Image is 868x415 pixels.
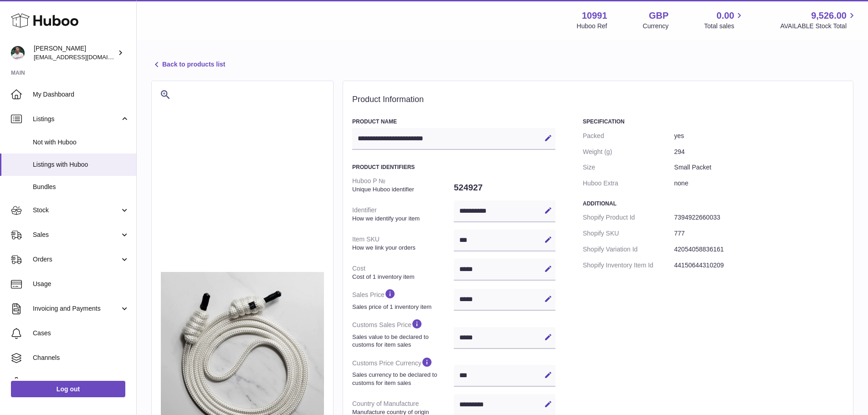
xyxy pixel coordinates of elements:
strong: Unique Huboo identifier [352,185,452,194]
strong: Sales price of 1 inventory item [352,303,452,311]
strong: Sales currency to be declared to customs for item sales [352,371,452,387]
strong: Cost of 1 inventory item [352,273,452,281]
dt: Packed [583,128,674,144]
dd: Small Packet [674,159,844,175]
dt: Cost [352,261,454,284]
dt: Identifier [352,202,454,226]
dt: Size [583,159,674,175]
dd: 7394922660033 [674,210,844,225]
a: Log out [11,381,125,397]
a: 0.00 Total sales [704,10,745,31]
dt: Sales Price [352,284,454,314]
dt: Huboo P № [352,173,454,197]
span: 0.00 [717,10,734,22]
dt: Item SKU [352,231,454,255]
dd: 524927 [454,178,555,197]
div: Currency [643,22,669,31]
h3: Specification [583,118,844,125]
dt: Shopify SKU [583,225,674,241]
dt: Shopify Product Id [583,210,674,225]
div: [PERSON_NAME] [34,44,116,61]
strong: How we link your orders [352,244,452,252]
img: internalAdmin-10991@internal.huboo.com [11,46,25,60]
span: Listings with Huboo [33,160,129,169]
h3: Additional [583,200,844,207]
span: Channels [33,354,129,362]
span: AVAILABLE Stock Total [780,22,857,31]
strong: GBP [649,10,668,22]
span: 9,526.00 [811,10,847,22]
h2: Product Information [352,95,844,105]
span: [EMAIL_ADDRESS][DOMAIN_NAME] [34,53,134,61]
span: Usage [33,280,129,288]
dt: Customs Sales Price [352,314,454,352]
a: Back to products list [151,59,225,70]
span: My Dashboard [33,90,129,99]
span: Not with Huboo [33,138,129,147]
h3: Product Name [352,118,555,125]
strong: 10991 [582,10,607,22]
dt: Huboo Extra [583,175,674,191]
span: Listings [33,115,120,123]
span: Sales [33,231,120,239]
span: Invoicing and Payments [33,304,120,313]
span: Orders [33,255,120,264]
dd: yes [674,128,844,144]
div: Huboo Ref [577,22,607,31]
strong: Sales value to be declared to customs for item sales [352,333,452,349]
strong: How we identify your item [352,215,452,223]
dd: 777 [674,225,844,241]
span: Bundles [33,183,129,191]
dt: Shopify Variation Id [583,241,674,257]
a: 9,526.00 AVAILABLE Stock Total [780,10,857,31]
span: Cases [33,329,129,338]
dd: 294 [674,144,844,160]
span: Total sales [704,22,745,31]
span: Stock [33,206,120,215]
h3: Product Identifiers [352,164,555,171]
dt: Weight (g) [583,144,674,160]
dd: 42054058836161 [674,241,844,257]
dd: none [674,175,844,191]
dt: Shopify Inventory Item Id [583,257,674,273]
dd: 44150644310209 [674,257,844,273]
dt: Customs Price Currency [352,353,454,390]
span: Settings [33,378,129,387]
